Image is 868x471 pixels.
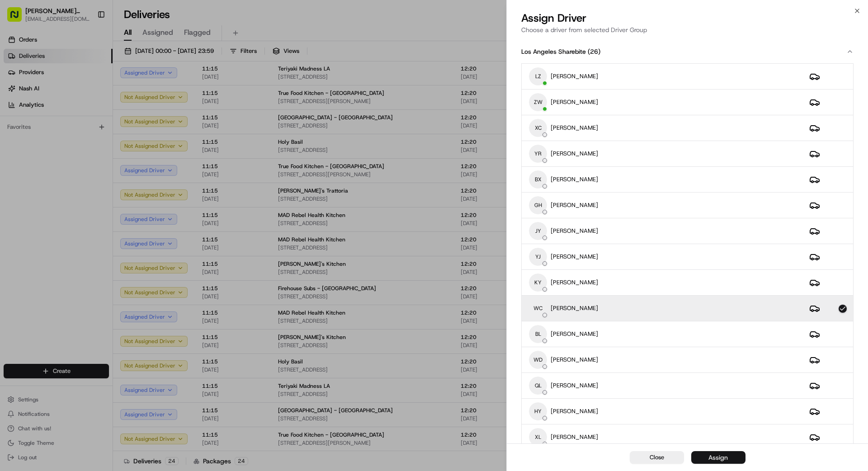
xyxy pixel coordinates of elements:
span: GH [529,196,547,214]
img: 5e9a9d7314ff4150bce227a61376b483.jpg [19,86,35,103]
span: YJ [529,248,547,266]
button: Start new chat [154,89,165,100]
span: JY [529,222,547,240]
button: See all [140,116,165,127]
a: 📗Knowledge Base [5,174,73,190]
span: WC [529,299,547,317]
span: BL [529,325,547,343]
p: [PERSON_NAME] [551,175,598,184]
button: Los Angeles Sharebite(26) [521,40,854,63]
div: We're available if you need us! [41,95,124,103]
button: Close [630,451,684,464]
p: [PERSON_NAME] [551,278,598,287]
span: Pylon [90,200,109,207]
span: ( 26 ) [588,47,600,56]
span: bettytllc [28,140,50,147]
div: Assign [708,453,728,462]
span: 7月31日 [57,140,79,147]
span: WD [529,351,547,369]
div: 💻 [76,179,84,186]
span: LZ [529,67,547,85]
p: Welcome 👋 [9,36,165,51]
p: [PERSON_NAME] [551,407,598,415]
p: [PERSON_NAME] [551,304,598,312]
p: [PERSON_NAME] [551,98,598,106]
p: [PERSON_NAME] [551,330,598,338]
p: [PERSON_NAME] [551,72,598,80]
p: [PERSON_NAME] [551,433,598,441]
span: YR [529,145,547,163]
span: Knowledge Base [18,178,69,187]
span: QL [529,377,547,395]
span: HY [529,402,547,420]
a: Powered byPylon [64,199,109,207]
p: [PERSON_NAME] [551,150,598,158]
input: Clear [24,58,149,68]
img: 1736555255976-a54dd68f-1ca7-489b-9aae-adbdc363a1c4 [9,86,25,103]
button: Assign [691,451,745,464]
span: XL [529,428,547,446]
h2: Assign Driver [521,11,854,25]
p: [PERSON_NAME] [551,356,598,364]
p: Choose a driver from selected Driver Group [521,25,854,34]
a: 💻API Documentation [73,174,149,190]
img: Nash [9,9,27,27]
p: [PERSON_NAME] [551,124,598,132]
p: [PERSON_NAME] [551,253,598,261]
img: bettytllc [9,132,24,146]
span: BX [529,170,547,188]
div: Start new chat [41,86,148,95]
div: Past conversations [9,118,61,125]
span: • [52,140,55,147]
div: 📗 [9,179,16,186]
span: Los Angeles Sharebite [521,47,586,56]
span: Close [650,453,664,462]
span: ZW [529,93,547,111]
p: [PERSON_NAME] [551,382,598,390]
p: [PERSON_NAME] [551,201,598,209]
span: KY [529,273,547,292]
p: [PERSON_NAME] [551,227,598,235]
span: API Documentation [85,178,145,187]
span: XC [529,119,547,137]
